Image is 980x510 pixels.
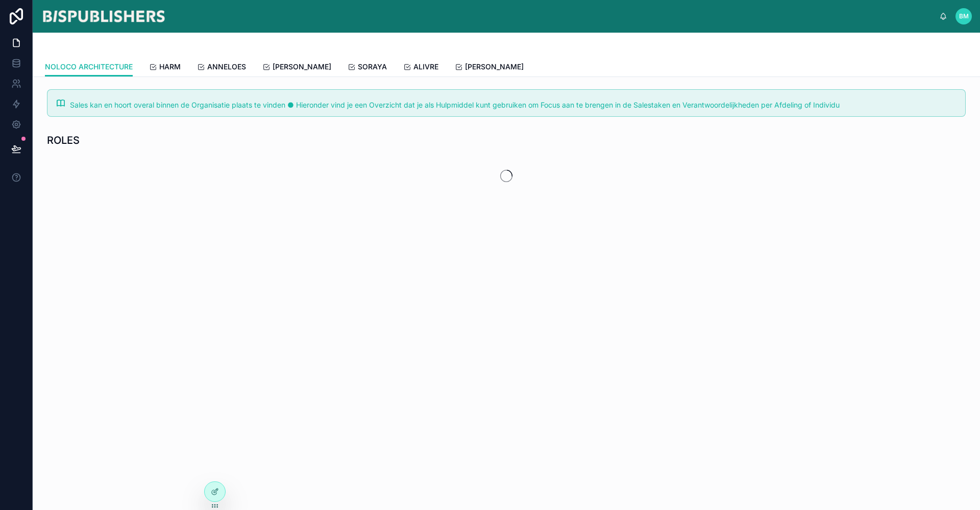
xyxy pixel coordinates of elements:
[273,62,331,72] span: [PERSON_NAME]
[47,133,80,147] h1: ROLES
[175,14,939,18] div: scrollable content
[455,58,524,78] a: [PERSON_NAME]
[45,62,133,72] span: NOLOCO ARCHITECTURE
[262,58,331,78] a: [PERSON_NAME]
[70,100,840,109] span: Sales kan en hoort overal binnen de Organisatie plaats te vinden ● Hieronder vind je een Overzich...
[159,62,181,72] span: HARM
[403,58,438,78] a: ALIVRE
[45,58,133,77] a: NOLOCO ARCHITECTURE
[149,58,181,78] a: HARM
[959,12,969,20] span: BM
[358,62,387,72] span: SORAYA
[465,62,524,72] span: [PERSON_NAME]
[70,100,957,110] div: Sales kan en hoort overal binnen de Organisatie plaats te vinden ● Hieronder vind je een Overzich...
[207,62,246,72] span: ANNELOES
[197,58,246,78] a: ANNELOES
[348,58,387,78] a: SORAYA
[41,8,166,24] img: App logo
[413,62,438,72] span: ALIVRE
